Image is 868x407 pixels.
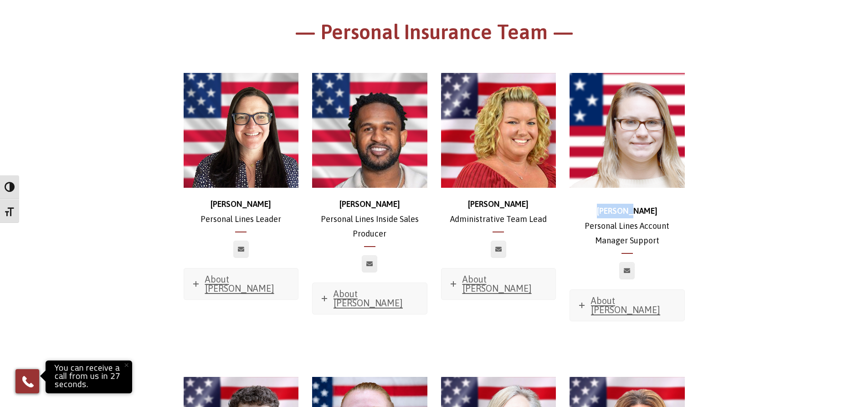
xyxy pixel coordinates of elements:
span: About [PERSON_NAME] [334,289,403,308]
strong: [PERSON_NAME] [597,206,657,216]
img: Phone icon [21,374,35,389]
img: Dori_500x500 [441,73,556,188]
span: About [PERSON_NAME] [462,274,532,294]
strong: [PERSON_NAME] [339,199,400,209]
img: Jennifer-500x500 [184,73,299,188]
a: About [PERSON_NAME] [570,290,684,321]
a: About [PERSON_NAME] [442,268,556,299]
span: About [PERSON_NAME] [591,295,660,315]
span: About [PERSON_NAME] [205,274,274,294]
p: Personal Lines Account Manager Support [570,204,685,248]
p: Administrative Team Lead [441,197,556,227]
button: Close [116,355,136,375]
strong: [PERSON_NAME] [211,199,271,209]
p: Personal Lines Inside Sales Producer [312,197,427,241]
img: headshot 500x500 [312,73,427,188]
p: You can receive a call from us in 27 seconds. [48,363,130,391]
p: Personal Lines Leader [184,197,299,227]
h1: — Personal Insurance Team — [184,19,685,50]
a: About [PERSON_NAME] [313,283,427,314]
a: About [PERSON_NAME] [184,268,298,299]
img: brianna-500x500 (1) [570,73,685,188]
strong: [PERSON_NAME] [468,199,529,209]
